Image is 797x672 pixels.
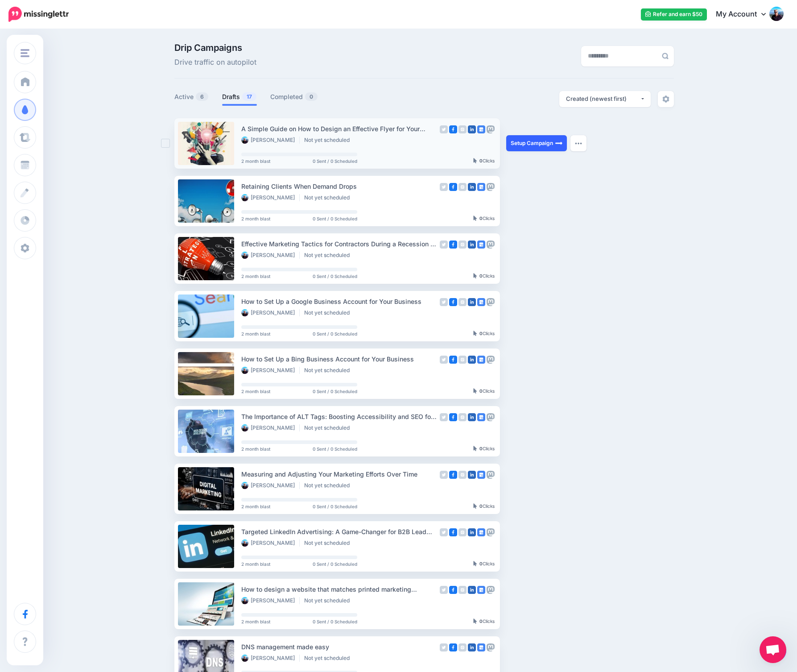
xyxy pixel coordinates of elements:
div: Clicks [473,446,495,452]
span: 17 [242,92,256,101]
img: twitter-grey-square.png [440,413,448,421]
b: 0 [479,158,483,163]
a: Setup Campaign [506,135,567,151]
span: 0 Sent / 0 Scheduled [313,504,357,509]
span: 0 Sent / 0 Scheduled [313,216,357,221]
img: dots.png [575,142,582,145]
img: mastodon-grey-square.png [487,356,495,364]
span: Drip Campaigns [174,43,256,52]
a: Drafts17 [222,91,257,102]
span: 0 Sent / 0 Scheduled [313,389,357,394]
span: 2 month blast [241,159,270,163]
img: pointer-grey-darker.png [473,618,477,624]
img: facebook-square.png [449,643,457,651]
img: pointer-grey-darker.png [473,561,477,566]
img: mastodon-grey-square.png [487,586,495,594]
img: google_business-square.png [477,241,485,249]
img: menu.png [21,49,29,57]
img: mastodon-grey-square.png [487,528,495,536]
img: twitter-grey-square.png [440,298,448,306]
span: 0 [305,92,318,101]
img: twitter-grey-square.png [440,183,448,191]
img: twitter-grey-square.png [440,586,448,594]
img: facebook-square.png [449,528,457,536]
a: Active6 [174,91,209,102]
b: 0 [479,273,483,278]
div: Clicks [473,561,495,567]
a: Refer and earn $50 [641,8,707,21]
li: Not yet scheduled [304,367,354,374]
div: Effective Marketing Tactics for Contractors During a Recession or Economic Downturn [241,239,437,249]
div: Clicks [473,158,495,164]
img: twitter-grey-square.png [440,125,448,133]
img: mastodon-grey-square.png [487,471,495,479]
li: Not yet scheduled [304,194,354,201]
img: linkedin-square.png [468,586,476,594]
img: twitter-grey-square.png [440,528,448,536]
img: instagram-grey-square.png [458,471,467,479]
img: pointer-grey-darker.png [473,158,477,163]
img: linkedin-square.png [468,298,476,306]
b: 0 [479,561,483,566]
img: google_business-square.png [477,183,485,191]
li: Not yet scheduled [304,539,354,547]
li: [PERSON_NAME] [241,252,300,259]
img: google_business-square.png [477,125,485,133]
img: twitter-grey-square.png [440,241,448,249]
img: pointer-grey-darker.png [473,446,477,451]
img: instagram-grey-square.png [458,586,467,594]
img: linkedin-square.png [468,528,476,536]
li: Not yet scheduled [304,252,354,259]
span: 2 month blast [241,216,270,221]
li: [PERSON_NAME] [241,482,300,489]
span: 2 month blast [241,619,270,624]
span: 0 Sent / 0 Scheduled [313,562,357,566]
img: linkedin-square.png [468,356,476,364]
img: google_business-square.png [477,413,485,421]
img: arrow-long-right-white.png [555,140,562,147]
span: 2 month blast [241,332,270,336]
li: Not yet scheduled [304,424,354,431]
img: twitter-grey-square.png [440,643,448,651]
img: facebook-square.png [449,356,457,364]
img: linkedin-square.png [468,125,476,133]
img: google_business-square.png [477,643,485,651]
div: How to Set Up a Bing Business Account for Your Business [241,354,437,364]
img: instagram-grey-square.png [458,298,467,306]
img: twitter-grey-square.png [440,471,448,479]
img: facebook-square.png [449,125,457,133]
img: google_business-square.png [477,298,485,306]
span: Drive traffic on autopilot [174,57,256,68]
img: instagram-grey-square.png [458,643,467,651]
img: google_business-square.png [477,471,485,479]
div: Targeted LinkedIn Advertising: A Game-Changer for B2B Lead Generation [241,527,437,537]
div: Clicks [473,389,495,394]
div: How to Set Up a Google Business Account for Your Business [241,296,437,307]
img: instagram-grey-square.png [458,528,467,536]
img: facebook-square.png [449,471,457,479]
a: My Account [707,4,784,25]
div: Open chat [760,636,786,663]
img: pointer-grey-darker.png [473,503,477,509]
div: The Importance of ALT Tags: Boosting Accessibility and SEO for Your Website [241,411,437,422]
b: 0 [479,388,483,394]
span: 2 month blast [241,504,270,509]
li: [PERSON_NAME] [241,309,300,316]
img: google_business-square.png [477,586,485,594]
img: linkedin-square.png [468,413,476,421]
span: 2 month blast [241,562,270,566]
li: [PERSON_NAME] [241,424,300,431]
b: 0 [479,446,483,451]
img: mastodon-grey-square.png [487,183,495,191]
li: [PERSON_NAME] [241,194,300,201]
b: 0 [479,503,483,509]
img: linkedin-square.png [468,183,476,191]
img: settings-grey.png [662,95,669,103]
div: Clicks [473,619,495,624]
img: mastodon-grey-square.png [487,125,495,133]
div: Created (newest first) [566,95,640,103]
span: 0 Sent / 0 Scheduled [313,274,357,278]
img: mastodon-grey-square.png [487,413,495,421]
b: 0 [479,618,483,624]
img: mastodon-grey-square.png [487,241,495,249]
